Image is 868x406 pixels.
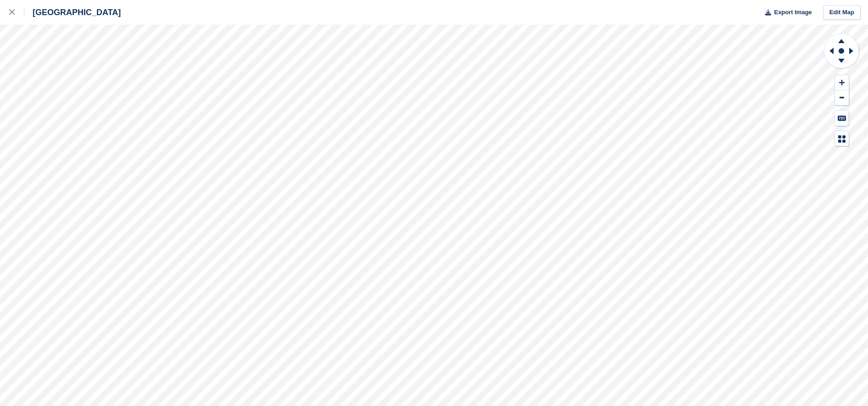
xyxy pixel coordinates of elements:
[774,8,812,17] span: Export Image
[835,75,849,90] button: Zoom In
[835,90,849,106] button: Zoom Out
[835,131,849,146] button: Map Legend
[823,5,861,20] a: Edit Map
[24,7,121,18] div: [GEOGRAPHIC_DATA]
[760,5,812,20] button: Export Image
[835,111,849,126] button: Keyboard Shortcuts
